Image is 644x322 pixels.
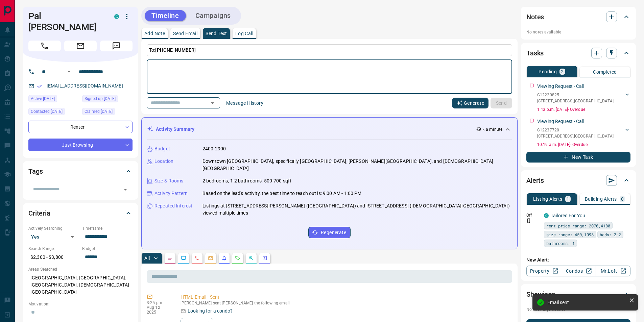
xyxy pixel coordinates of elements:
p: Actively Searching: [28,225,79,231]
button: New Task [526,152,630,163]
svg: Emails [208,255,213,261]
svg: Calls [194,255,200,261]
div: Thu Apr 10 2025 [82,95,133,104]
p: Repeated Interest [154,202,192,209]
p: Viewing Request - Call [537,118,584,125]
p: Add Note [144,31,165,36]
div: Notes [526,9,630,25]
div: Activity Summary< a minute [147,123,512,135]
p: Send Email [173,31,197,36]
p: [GEOGRAPHIC_DATA], [GEOGRAPHIC_DATA], [GEOGRAPHIC_DATA], [DEMOGRAPHIC_DATA][GEOGRAPHIC_DATA] [28,272,133,298]
a: Condos [561,266,596,276]
div: Just Browsing [28,139,133,151]
span: rent price range: 2070,4180 [546,222,610,229]
p: < a minute [483,126,502,132]
p: Completed [593,70,617,74]
p: New Alert: [526,256,630,264]
div: Thu Jul 31 2025 [28,95,79,104]
p: To: [147,44,512,56]
p: Looking for a condo? [188,307,233,315]
div: Tags [28,163,133,179]
h2: Tasks [526,48,544,58]
p: Downtown [GEOGRAPHIC_DATA], specifically [GEOGRAPHIC_DATA], [PERSON_NAME][GEOGRAPHIC_DATA], and [... [202,158,512,172]
p: [STREET_ADDRESS] , [GEOGRAPHIC_DATA] [537,98,614,104]
p: Based on the lead's activity, the best time to reach out is: 9:00 AM - 1:00 PM [202,190,361,197]
svg: Push Notification Only [526,218,531,223]
button: Campaigns [189,10,238,21]
p: Motivation: [28,301,133,307]
h2: Tags [28,166,43,177]
p: 2 bedrooms, 1-2 bathrooms, 500-700 sqft [202,177,291,184]
p: Search Range: [28,246,79,252]
span: beds: 2-2 [600,231,621,238]
p: 1:43 p.m. [DATE] - Overdue [537,106,630,113]
div: Tasks [526,45,630,61]
button: Open [208,98,217,108]
div: Criteria [28,205,133,221]
div: Showings [526,286,630,302]
svg: Lead Browsing Activity [181,255,186,261]
svg: Requests [235,255,240,261]
button: Timeline [145,10,186,21]
p: Log Call [235,31,253,36]
div: Yes [28,231,79,242]
div: Fri Apr 11 2025 [82,108,133,117]
a: Mr.Loft [596,266,630,276]
p: Location [154,158,173,165]
svg: Listing Alerts [221,255,227,261]
p: 0 [621,197,624,201]
div: Alerts [526,172,630,189]
p: $2,300 - $3,800 [28,252,79,263]
span: Claimed [DATE] [85,108,113,115]
span: size range: 450,1098 [546,231,594,238]
div: Mon Apr 21 2025 [28,108,79,117]
svg: Email Verified [37,84,42,89]
span: Email [64,41,97,51]
div: C12220825[STREET_ADDRESS],[GEOGRAPHIC_DATA] [537,91,630,105]
p: 3:25 pm [147,300,170,305]
h2: Notes [526,11,544,22]
button: Open [121,185,130,194]
h2: Criteria [28,208,50,219]
p: Areas Searched: [28,266,133,272]
span: Signed up [DATE] [85,95,116,102]
div: condos.ca [544,213,549,218]
button: Regenerate [308,227,351,238]
span: [PHONE_NUMBER] [155,47,196,53]
p: Size & Rooms [154,177,184,184]
p: HTML Email - Sent [181,294,509,301]
span: Call [28,41,61,51]
p: [STREET_ADDRESS] , [GEOGRAPHIC_DATA] [537,133,614,139]
p: Listings at [STREET_ADDRESS][PERSON_NAME] ([GEOGRAPHIC_DATA]) and [STREET_ADDRESS] ([DEMOGRAPHIC_... [202,202,512,217]
p: Building Alerts [585,197,617,201]
button: Open [65,68,73,76]
p: No showings booked [526,306,630,313]
p: All [144,256,150,261]
span: Contacted [DATE] [31,108,63,115]
p: Pending [539,69,557,74]
p: 2 [561,69,564,74]
div: C12237720[STREET_ADDRESS],[GEOGRAPHIC_DATA] [537,126,630,141]
p: Budget: [82,246,133,252]
button: Generate [452,98,488,108]
svg: Agent Actions [262,255,267,261]
p: 2400-2900 [202,145,226,152]
p: C12237720 [537,127,614,133]
p: Listing Alerts [533,197,563,201]
a: Property [526,266,561,276]
h2: Showings [526,289,555,300]
svg: Opportunities [248,255,254,261]
button: Message History [222,98,267,108]
p: Viewing Request - Call [537,83,584,90]
p: [PERSON_NAME] sent [PERSON_NAME] the following email [181,301,509,305]
h1: Pal [PERSON_NAME] [28,11,104,32]
h2: Alerts [526,175,544,186]
p: Activity Summary [156,126,194,133]
p: Budget [154,145,170,152]
a: [EMAIL_ADDRESS][DOMAIN_NAME] [47,83,123,89]
div: condos.ca [114,14,119,19]
a: Tailored For You [551,213,585,218]
span: bathrooms: 1 [546,240,575,247]
span: Message [100,41,133,51]
div: Renter [28,121,133,133]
